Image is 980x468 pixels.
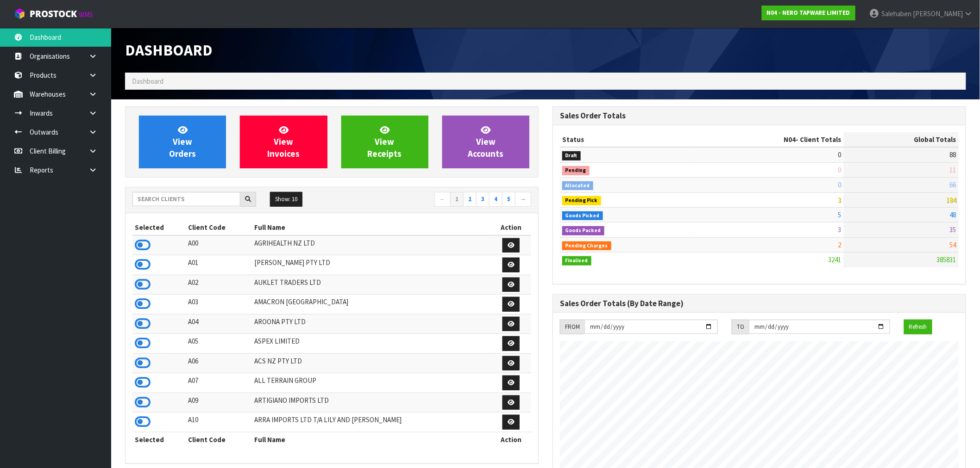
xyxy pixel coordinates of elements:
[950,180,956,189] span: 66
[252,295,491,314] td: AMACRON [GEOGRAPHIC_DATA]
[947,196,956,204] span: 184
[186,373,252,393] td: A07
[562,151,581,160] span: Draft
[950,166,956,174] span: 11
[829,255,842,264] span: 3241
[434,192,451,207] a: ←
[489,192,503,207] a: 4
[784,135,796,144] span: N04
[838,240,842,249] span: 2
[468,124,503,159] span: View Accounts
[691,132,844,147] th: - Client Totals
[904,320,932,334] button: Refresh
[838,150,842,159] span: 0
[252,314,491,334] td: AROONA PTY LTD
[341,116,428,168] a: ViewReceipts
[252,235,491,255] td: AGRIHEALTH NZ LTD
[937,255,956,264] span: 385831
[476,192,490,207] a: 3
[562,226,604,235] span: Goods Packed
[560,299,959,308] h3: Sales Order Totals (By Date Range)
[560,111,959,120] h3: Sales Order Totals
[442,116,529,168] a: ViewAccounts
[339,192,531,208] nav: Page navigation
[186,314,252,334] td: A04
[562,211,603,221] span: Goods Picked
[252,413,491,432] td: ARRA IMPORTS LTD T/A LILY AND [PERSON_NAME]
[186,275,252,295] td: A02
[267,124,300,159] span: View Invoices
[270,192,302,207] button: Show: 10
[132,192,240,206] input: Search clients
[515,192,531,207] a: →
[844,132,959,147] th: Global Totals
[838,210,842,219] span: 5
[186,334,252,354] td: A05
[562,256,591,265] span: Finalised
[186,353,252,373] td: A06
[139,116,226,168] a: ViewOrders
[125,40,213,60] span: Dashboard
[368,124,402,159] span: View Receipts
[186,393,252,413] td: A09
[186,432,252,447] th: Client Code
[252,393,491,413] td: ARTIGIANO IMPORTS LTD
[562,196,601,205] span: Pending Pick
[502,192,515,207] a: 5
[838,166,842,174] span: 0
[560,320,584,334] div: FROM
[186,220,252,235] th: Client Code
[838,225,842,234] span: 3
[562,166,590,175] span: Pending
[79,10,93,19] small: WMS
[838,180,842,189] span: 0
[186,295,252,314] td: A03
[132,220,186,235] th: Selected
[950,150,956,159] span: 88
[252,220,491,235] th: Full Name
[562,241,611,251] span: Pending Charges
[240,116,327,168] a: ViewInvoices
[950,225,956,234] span: 35
[913,9,963,18] span: [PERSON_NAME]
[762,6,855,20] a: N04 - NERO TAPWARE LIMITED
[767,9,850,17] strong: N04 - NERO TAPWARE LIMITED
[186,413,252,432] td: A10
[252,432,491,447] th: Full Name
[491,432,531,447] th: Action
[252,255,491,275] td: [PERSON_NAME] PTY LTD
[132,432,186,447] th: Selected
[732,320,749,334] div: TO
[132,77,163,86] span: Dashboard
[169,124,196,159] span: View Orders
[950,210,956,219] span: 48
[463,192,477,207] a: 2
[252,353,491,373] td: ACS NZ PTY LTD
[252,373,491,393] td: ALL TERRAIN GROUP
[881,9,911,18] span: Salehaben
[252,275,491,295] td: AUKLET TRADERS LTD
[14,8,25,19] img: cube-alt.png
[560,132,691,147] th: Status
[950,240,956,249] span: 54
[252,334,491,354] td: ASPEX LIMITED
[186,255,252,275] td: A01
[491,220,531,235] th: Action
[30,8,77,20] span: ProStock
[562,181,593,191] span: Allocated
[186,235,252,255] td: A00
[838,196,842,204] span: 3
[450,192,464,207] a: 1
